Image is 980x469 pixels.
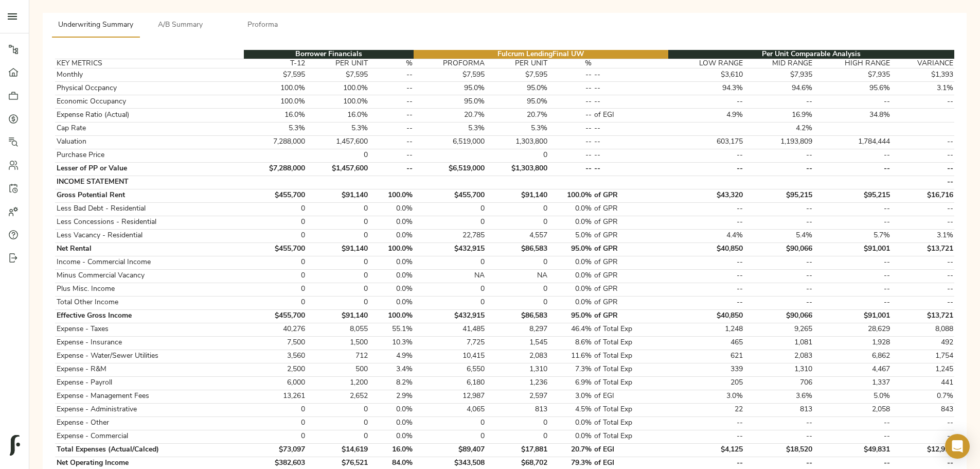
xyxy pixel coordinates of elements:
[307,135,369,149] td: 1,457,600
[892,202,954,216] td: --
[548,350,593,363] td: 11.6%
[55,350,244,363] td: Expense - Water/Sewer Utilities
[369,269,414,283] td: 0.0%
[55,216,244,229] td: Less Concessions - Residential
[813,350,892,363] td: 6,862
[486,122,548,135] td: 5.3%
[486,82,548,95] td: 95.0%
[414,269,486,283] td: NA
[668,336,744,350] td: 465
[548,189,593,202] td: 100.0%
[307,202,369,216] td: 0
[486,309,548,323] td: $86,583
[307,68,369,82] td: $7,595
[369,216,414,229] td: 0.0%
[55,390,244,403] td: Expense - Management Fees
[369,162,414,176] td: --
[668,242,744,256] td: $40,850
[486,296,548,309] td: 0
[369,109,414,122] td: --
[55,202,244,216] td: Less Bad Debt - Residential
[369,323,414,336] td: 55.1%
[244,242,307,256] td: $455,700
[548,363,593,376] td: 7.3%
[55,323,244,336] td: Expense - Taxes
[55,135,244,149] td: Valuation
[593,242,669,256] td: of GPR
[744,109,813,122] td: 16.9%
[744,149,813,162] td: --
[369,95,414,109] td: --
[369,363,414,376] td: 3.4%
[414,189,486,202] td: $455,700
[244,50,414,59] th: Borrower Financials
[593,323,669,336] td: of Total Exp
[486,135,548,149] td: 1,303,800
[548,336,593,350] td: 8.6%
[414,229,486,242] td: 22,785
[548,95,593,109] td: --
[668,202,744,216] td: --
[813,336,892,350] td: 1,928
[813,95,892,109] td: --
[369,309,414,323] td: 100.0%
[369,242,414,256] td: 100.0%
[414,323,486,336] td: 41,485
[244,269,307,283] td: 0
[813,283,892,296] td: --
[244,309,307,323] td: $455,700
[744,363,813,376] td: 1,310
[369,256,414,269] td: 0.0%
[244,390,307,403] td: 13,261
[307,122,369,135] td: 5.3%
[593,283,669,296] td: of GPR
[486,149,548,162] td: 0
[744,216,813,229] td: --
[548,109,593,122] td: --
[307,283,369,296] td: 0
[55,162,244,176] td: Lesser of PP or Value
[668,59,744,68] th: LOW RANGE
[892,296,954,309] td: --
[146,19,216,32] span: A/B Summary
[548,149,593,162] td: --
[244,229,307,242] td: 0
[744,122,813,135] td: 4.2%
[744,202,813,216] td: --
[744,269,813,283] td: --
[593,390,669,403] td: of EGI
[892,59,954,68] th: VARIANCE
[892,68,954,82] td: $1,393
[744,59,813,68] th: MID RANGE
[548,202,593,216] td: 0.0%
[668,162,744,176] td: --
[369,229,414,242] td: 0.0%
[55,296,244,309] td: Total Other Income
[55,149,244,162] td: Purchase Price
[668,256,744,269] td: --
[414,82,486,95] td: 95.0%
[244,95,307,109] td: 100.0%
[813,59,892,68] th: HIGH RANGE
[892,269,954,283] td: --
[307,269,369,283] td: 0
[244,256,307,269] td: 0
[548,269,593,283] td: 0.0%
[486,350,548,363] td: 2,083
[813,229,892,242] td: 5.7%
[307,390,369,403] td: 2,652
[593,135,669,149] td: --
[548,82,593,95] td: --
[548,323,593,336] td: 46.4%
[486,229,548,242] td: 4,557
[548,309,593,323] td: 95.0%
[414,350,486,363] td: 10,415
[892,283,954,296] td: --
[668,323,744,336] td: 1,248
[892,363,954,376] td: 1,245
[813,68,892,82] td: $7,935
[668,390,744,403] td: 3.0%
[548,283,593,296] td: 0.0%
[369,122,414,135] td: --
[55,336,244,350] td: Expense - Insurance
